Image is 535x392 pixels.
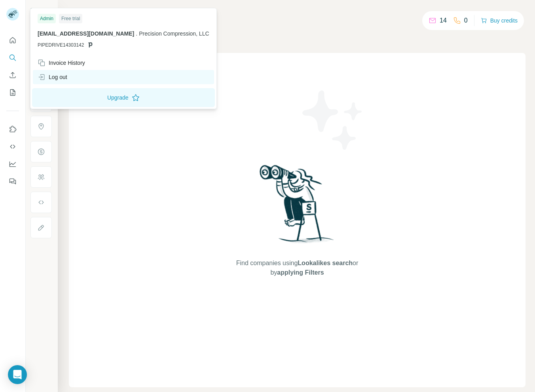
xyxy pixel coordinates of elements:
span: Precision Compression, LLC [139,30,209,37]
button: Upgrade [32,88,215,107]
div: Admin [38,14,56,23]
button: Dashboard [6,157,19,171]
button: Use Surfe on LinkedIn [6,122,19,136]
img: Surfe Illustration - Woman searching with binoculars [256,163,338,251]
button: Use Surfe API [6,139,19,154]
p: 0 [464,16,468,25]
h4: Search [69,9,526,21]
div: Free trial [59,14,82,23]
img: Surfe Illustration - Stars [297,85,368,156]
span: Lookalikes search [298,260,353,266]
span: . [136,30,137,37]
button: Search [6,51,19,65]
button: Quick start [6,33,19,47]
span: [EMAIL_ADDRESS][DOMAIN_NAME] [38,30,134,37]
span: applying Filters [277,269,324,276]
button: Show [25,5,57,17]
button: My lists [6,85,19,100]
button: Enrich CSV [6,68,19,82]
span: PIPEDRIVE14303142 [38,41,84,49]
span: Find companies using or by [234,258,360,277]
button: Feedback [6,174,19,188]
button: Buy credits [481,15,518,26]
div: Invoice History [38,59,85,67]
p: 14 [440,16,447,25]
div: Open Intercom Messenger [8,365,27,384]
div: Log out [38,73,67,81]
